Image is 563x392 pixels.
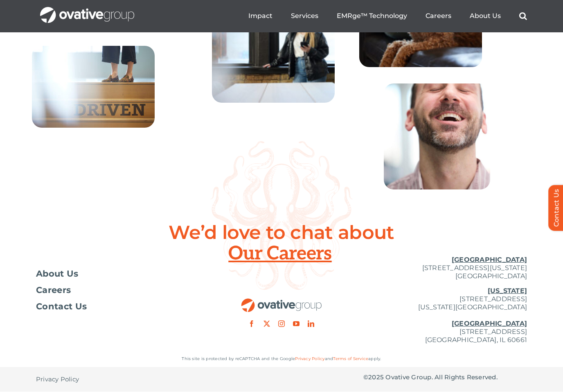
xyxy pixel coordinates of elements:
u: [GEOGRAPHIC_DATA] [452,256,527,264]
span: 2025 [368,374,384,381]
a: EMRge™ Technology [337,12,407,20]
u: [US_STATE] [488,287,527,295]
a: Search [519,12,527,20]
a: linkedin [308,321,314,327]
img: Home – Careers 8 [384,84,490,190]
a: OG_Full_horizontal_RGB [241,298,322,306]
a: Careers [426,12,451,20]
a: Contact Us [36,303,200,311]
a: Privacy Policy [295,356,324,362]
a: OG_Full_horizontal_WHT [40,7,134,14]
p: [STREET_ADDRESS][US_STATE] [GEOGRAPHIC_DATA] [363,256,527,281]
a: facebook [248,321,255,327]
p: © Ovative Group. All Rights Reserved. [363,374,527,382]
nav: Footer Menu [36,270,200,311]
nav: Menu [248,3,527,29]
span: Our Careers [228,244,334,264]
a: youtube [293,321,300,327]
a: About Us [470,12,501,20]
span: Contact Us [36,303,87,311]
a: Impact [248,12,272,20]
a: instagram [278,321,285,327]
u: [GEOGRAPHIC_DATA] [452,320,527,328]
a: Careers [36,286,200,295]
img: Home – Careers 3 [32,46,155,128]
nav: Footer - Privacy Policy [36,367,200,392]
a: Privacy Policy [36,367,79,392]
span: Careers [36,286,71,295]
span: About Us [36,270,79,278]
a: Services [291,12,318,20]
p: [STREET_ADDRESS] [US_STATE][GEOGRAPHIC_DATA] [STREET_ADDRESS] [GEOGRAPHIC_DATA], IL 60661 [363,287,527,345]
a: twitter [263,321,270,327]
p: This site is protected by reCAPTCHA and the Google and apply. [36,355,527,363]
span: Privacy Policy [36,376,79,384]
a: Terms of Service [333,356,368,362]
a: About Us [36,270,200,278]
